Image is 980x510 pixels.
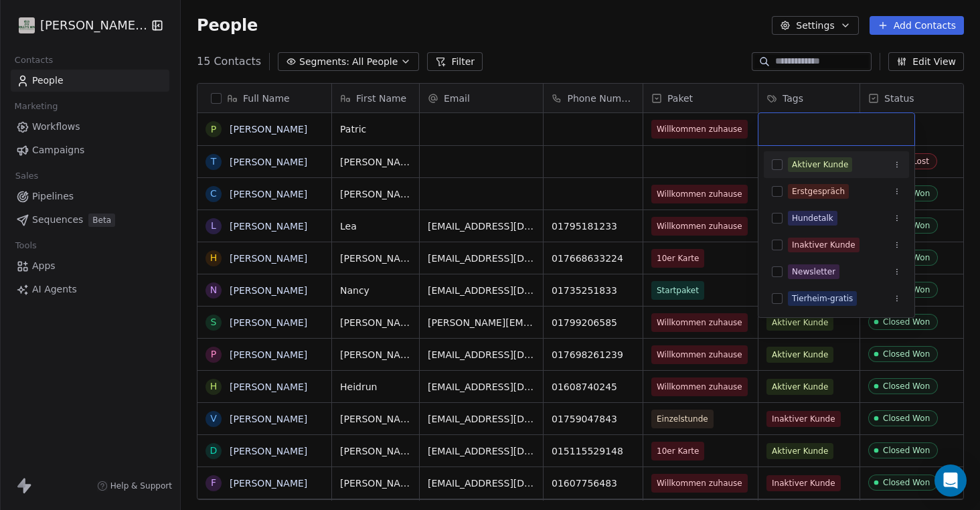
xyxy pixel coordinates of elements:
div: Hundetalk [792,212,833,224]
div: Suggestions [764,151,909,312]
div: Inaktiver Kunde [792,239,855,251]
div: Tierheim-gratis [792,292,853,305]
div: Aktiver Kunde [792,159,848,171]
div: Newsletter [792,266,835,278]
div: Erstgespräch [792,185,845,197]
